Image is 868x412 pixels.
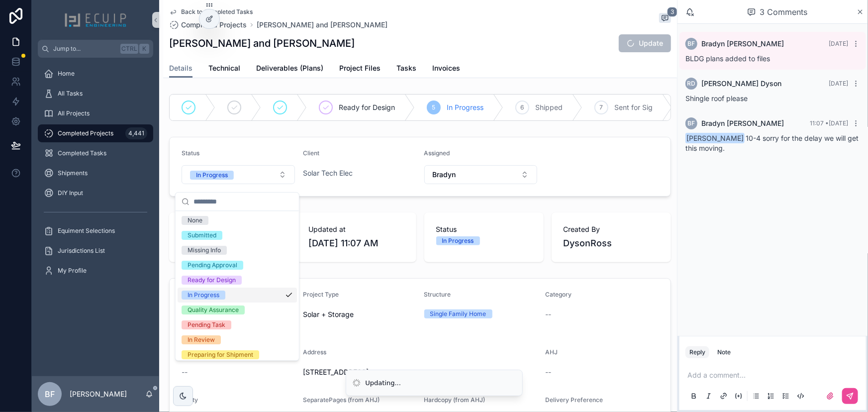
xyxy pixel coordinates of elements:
[182,149,199,157] span: Status
[521,103,524,111] span: 6
[433,170,456,180] span: Bradyn
[303,168,353,178] a: Solar Tech Elec
[182,367,188,377] span: --
[256,59,323,79] a: Deliverables (Plans)
[366,378,401,388] div: Updating...
[339,59,381,79] a: Project Files
[58,189,83,197] span: DIY Input
[545,309,551,319] span: --
[208,63,240,73] span: Technical
[701,79,781,89] span: [PERSON_NAME] Dyson
[303,149,319,157] span: Client
[64,12,127,28] img: App logo
[688,119,695,127] span: BF
[442,236,474,245] div: In Progress
[70,389,127,399] p: [PERSON_NAME]
[169,63,193,73] span: Details
[339,103,395,112] span: Ready for Design
[303,291,339,298] span: Project Type
[169,8,253,16] a: Back to Completed Tasks
[188,320,225,329] div: Pending Task
[432,103,436,111] span: 5
[120,44,138,54] span: Ctrl
[424,291,451,298] span: Structure
[208,59,240,79] a: Technical
[256,63,323,73] span: Deliverables (Plans)
[181,20,247,30] span: Completed Projects
[38,262,153,280] a: My Profile
[188,291,219,300] div: In Progress
[447,103,483,112] span: In Progress
[176,211,299,360] div: Suggestions
[125,127,147,139] div: 4,441
[169,59,193,78] a: Details
[303,309,354,319] span: Solar + Storage
[303,348,326,356] span: Address
[685,94,748,103] span: Shingle roof please
[38,104,153,122] a: All Projects
[188,276,236,285] div: Ready for Design
[58,129,113,137] span: Completed Projects
[53,45,116,53] span: Jump to...
[188,335,215,344] div: In Review
[140,45,148,53] span: K
[38,222,153,240] a: Equiment Selections
[600,103,603,111] span: 7
[339,63,381,73] span: Project Files
[38,242,153,260] a: Jurisdictions List
[257,20,387,30] a: [PERSON_NAME] and [PERSON_NAME]
[38,124,153,142] a: Completed Projects4,441
[701,118,784,128] span: Bradyn [PERSON_NAME]
[564,224,659,234] span: Created By
[545,367,551,377] span: --
[308,224,404,234] span: Updated at
[424,165,538,184] button: Select Button
[760,6,808,18] span: 3 Comments
[58,267,87,275] span: My Profile
[717,348,731,356] div: Note
[38,164,153,182] a: Shipments
[614,103,653,112] span: Sent for Sig
[545,348,558,356] span: AHJ
[38,65,153,83] a: Home
[58,70,75,78] span: Home
[659,13,671,25] button: 3
[188,306,239,314] div: Quality Assurance
[188,216,202,225] div: None
[432,59,460,79] a: Invoices
[535,103,563,112] span: Shipped
[58,227,115,235] span: Equiment Selections
[58,90,83,98] span: All Tasks
[38,184,153,202] a: DIY Input
[32,58,159,293] div: scrollable content
[424,149,450,157] span: Assigned
[396,59,416,79] a: Tasks
[182,165,295,184] button: Select Button
[58,247,105,255] span: Jurisdictions List
[685,54,770,63] span: BLDG plans added to files
[396,63,416,73] span: Tasks
[45,388,55,400] span: BF
[188,261,237,270] div: Pending Approval
[545,291,572,298] span: Category
[308,236,404,250] span: [DATE] 11:07 AM
[188,231,216,240] div: Submitted
[58,149,106,157] span: Completed Tasks
[188,350,253,359] div: Preparing for Shipment
[169,20,247,30] a: Completed Projects
[564,236,659,250] span: DysonRoss
[430,309,486,318] div: Single Family Home
[436,224,532,234] span: Status
[810,119,848,127] span: 11:07 • [DATE]
[701,39,784,49] span: Bradyn [PERSON_NAME]
[713,346,735,358] button: Note
[667,7,677,17] span: 3
[545,396,603,404] span: Delivery Preference
[303,396,380,404] span: SeparatePages (from AHJ)
[181,8,253,16] span: Back to Completed Tasks
[685,133,745,143] span: [PERSON_NAME]
[38,85,153,103] a: All Tasks
[829,40,848,47] span: [DATE]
